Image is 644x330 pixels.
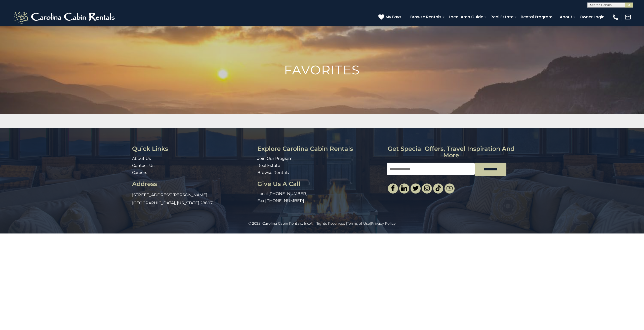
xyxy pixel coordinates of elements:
span: © 2025 | [248,221,310,226]
a: Terms of Use [347,221,370,226]
img: linkedin-single.svg [401,185,407,191]
img: phone-regular-white.png [612,14,619,21]
a: Owner Login [577,13,607,21]
a: Careers [132,170,147,175]
a: Browse Rentals [257,170,289,175]
a: About Us [132,156,151,161]
h3: Address [132,181,254,187]
a: Contact Us [132,163,154,168]
h3: Explore Carolina Cabin Rentals [257,146,383,152]
a: Carolina Cabin Rentals, Inc. [262,221,310,226]
h3: Give Us A Call [257,181,383,187]
img: facebook-single.svg [390,185,396,191]
p: Local: [257,191,383,197]
p: Fax: [257,198,383,204]
h3: Quick Links [132,146,254,152]
img: instagram-single.svg [424,185,430,191]
a: My Favs [378,14,403,20]
p: [STREET_ADDRESS][PERSON_NAME] [GEOGRAPHIC_DATA], [US_STATE] 28607 [132,191,254,207]
p: All Rights Reserved. | | [11,221,633,226]
a: Real Estate [257,163,280,168]
img: twitter-single.svg [413,185,419,191]
img: tiktok.svg [435,185,441,191]
a: Real Estate [488,13,516,21]
span: My Favs [385,14,401,20]
a: [PHONE_NUMBER] [268,191,307,196]
img: White-1-2.png [13,10,117,25]
a: Join Our Program [257,156,293,161]
img: mail-regular-white.png [624,14,631,21]
a: [PHONE_NUMBER] [265,198,304,203]
a: Browse Rentals [408,13,444,21]
img: youtube-light.svg [447,185,453,191]
a: About [557,13,575,21]
a: Local Area Guide [446,13,486,21]
h3: Get special offers, travel inspiration and more [387,146,516,159]
a: Rental Program [518,13,555,21]
a: Privacy Policy [371,221,396,226]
